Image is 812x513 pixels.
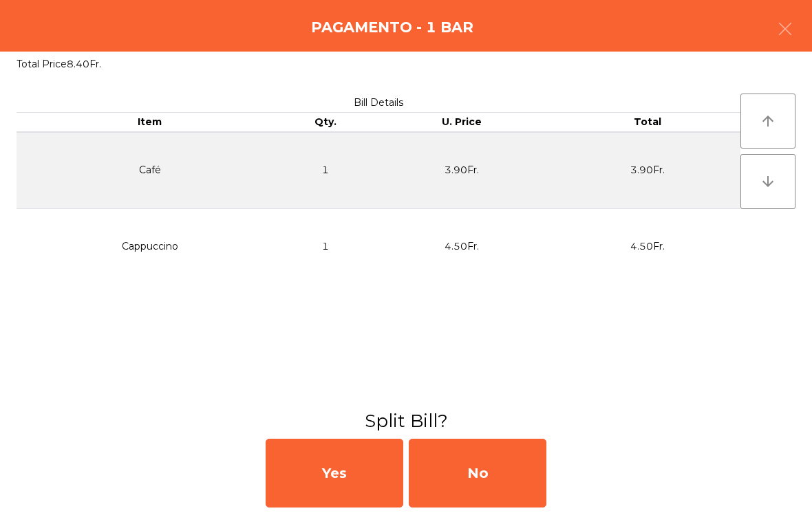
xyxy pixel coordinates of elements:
td: 1 [283,132,368,209]
td: 1 [283,208,368,284]
h4: Pagamento - 1 BAR [311,17,473,38]
td: 3.90Fr. [555,132,740,209]
span: Total Price [17,58,67,70]
td: Café [17,132,283,209]
div: No [409,439,546,507]
th: Item [17,113,283,132]
i: arrow_downward [760,173,776,190]
td: 3.90Fr. [368,132,554,209]
span: 8.40Fr. [67,58,101,70]
th: Qty. [283,113,368,132]
th: U. Price [368,113,554,132]
td: 4.50Fr. [555,208,740,284]
th: Total [555,113,740,132]
td: 4.50Fr. [368,208,554,284]
span: Bill Details [354,96,403,109]
button: arrow_upward [740,94,795,149]
i: arrow_upward [760,113,776,129]
button: arrow_downward [740,154,795,209]
td: Cappuccino [17,208,283,284]
div: Yes [266,439,403,507]
h3: Split Bill? [10,408,802,433]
